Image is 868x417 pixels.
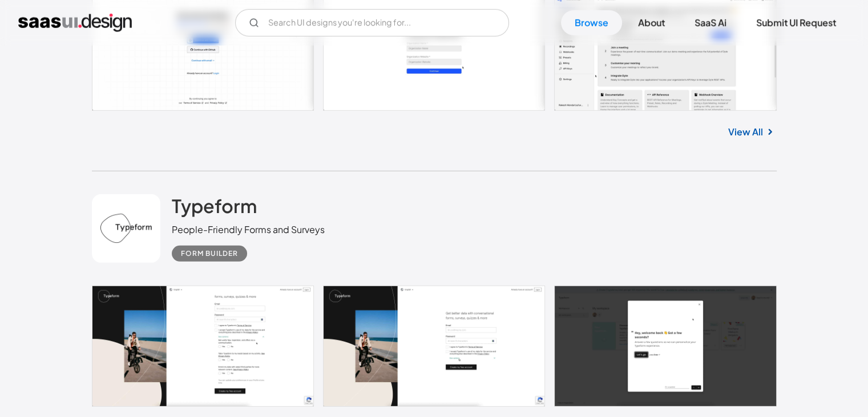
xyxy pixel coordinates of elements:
input: Search UI designs you're looking for... [235,9,509,37]
a: home [18,14,132,32]
a: About [624,10,679,35]
div: Form Builder [181,247,238,260]
a: SaaS Ai [681,10,740,35]
h2: Typeform [172,194,257,217]
a: Browse [561,10,622,35]
form: Email Form [235,9,509,37]
a: View All [728,125,763,139]
div: People-Friendly Forms and Surveys [172,223,325,236]
a: Submit UI Request [742,10,850,35]
a: Typeform [172,194,257,223]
